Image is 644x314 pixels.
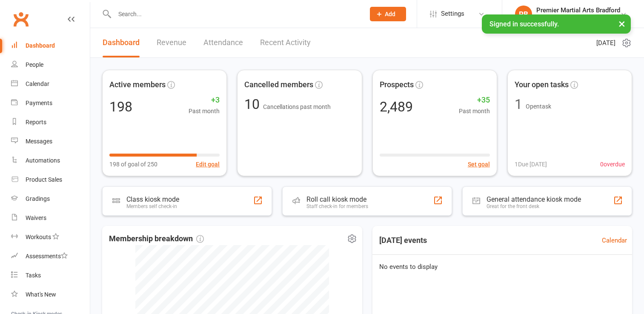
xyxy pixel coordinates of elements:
[26,157,60,164] div: Automations
[489,20,559,28] span: Signed in successfully.
[126,195,179,203] div: Class kiosk mode
[109,100,132,114] div: 198
[189,94,220,106] span: +3
[459,94,490,106] span: +35
[203,28,243,57] a: Attendance
[196,160,220,169] button: Edit goal
[26,119,46,126] div: Reports
[11,36,90,55] a: Dashboard
[536,6,620,14] div: Premier Martial Arts Bradford
[306,195,368,203] div: Roll call kiosk mode
[244,96,263,112] span: 10
[26,138,52,145] div: Messages
[380,100,413,114] div: 2,489
[515,160,547,169] span: 1 Due [DATE]
[441,4,464,23] span: Settings
[11,266,90,285] a: Tasks
[11,55,90,74] a: People
[26,80,49,87] div: Calendar
[306,203,368,209] div: Staff check-in for members
[526,103,551,110] span: Open task
[459,106,490,116] span: Past month
[385,11,395,17] span: Add
[11,208,90,228] a: Waivers
[26,195,50,202] div: Gradings
[600,160,625,169] span: 0 overdue
[26,234,51,240] div: Workouts
[11,170,90,189] a: Product Sales
[126,203,179,209] div: Members self check-in
[103,28,140,57] a: Dashboard
[26,61,43,68] div: People
[11,228,90,247] a: Workouts
[109,79,166,91] span: Active members
[157,28,186,57] a: Revenue
[11,189,90,208] a: Gradings
[260,28,311,57] a: Recent Activity
[26,42,55,49] div: Dashboard
[11,285,90,304] a: What's New
[26,253,68,260] div: Assessments
[515,79,569,91] span: Your open tasks
[515,97,522,111] div: 1
[26,100,52,106] div: Payments
[11,132,90,151] a: Messages
[487,203,581,209] div: Great for the front desk
[109,233,204,245] span: Membership breakdown
[468,160,490,169] button: Set goal
[487,195,581,203] div: General attendance kiosk mode
[536,14,620,22] div: Premier Martial Arts Bradford
[369,255,636,279] div: No events to display
[10,9,31,30] a: Clubworx
[11,247,90,266] a: Assessments
[26,176,62,183] div: Product Sales
[380,79,414,91] span: Prospects
[244,79,313,91] span: Cancelled members
[26,214,46,221] div: Waivers
[11,113,90,132] a: Reports
[596,38,615,48] span: [DATE]
[11,151,90,170] a: Automations
[602,235,627,245] a: Calendar
[515,6,532,23] div: PB
[263,103,331,110] span: Cancellations past month
[370,7,406,21] button: Add
[112,8,359,20] input: Search...
[26,291,56,298] div: What's New
[372,233,434,248] h3: [DATE] events
[614,14,630,33] button: ×
[11,74,90,94] a: Calendar
[11,94,90,113] a: Payments
[109,160,157,169] span: 198 of goal of 250
[26,272,41,279] div: Tasks
[189,106,220,116] span: Past month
